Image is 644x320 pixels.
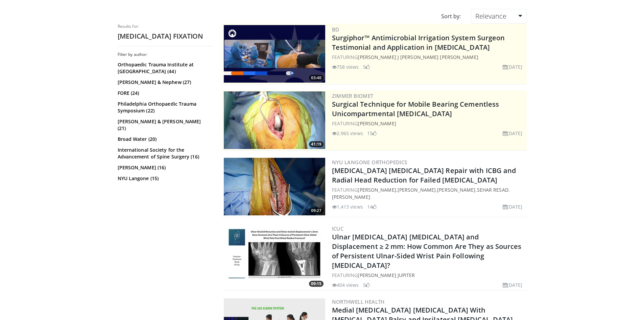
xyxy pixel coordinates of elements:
[332,166,516,185] a: [MEDICAL_DATA] [MEDICAL_DATA] Repair with ICBG and Radial Head Reduction for Failed [MEDICAL_DATA]
[367,203,377,210] li: 14
[503,63,523,70] li: [DATE]
[471,9,526,24] a: Relevance
[118,136,211,143] a: Broad Water (20)
[363,63,370,70] li: 5
[358,120,396,127] a: [PERSON_NAME]
[224,158,325,215] img: 701f4cd5-525e-4ba9-aa50-79fb4386ff7d.jpg.300x170_q85_crop-smart_upscale.jpg
[332,130,363,137] li: 2,965 views
[358,54,478,60] a: [PERSON_NAME] J [PERSON_NAME] [PERSON_NAME]
[332,225,344,232] a: ICUC
[118,32,212,41] h2: [MEDICAL_DATA] FIXATION
[224,91,325,149] img: e9ed289e-2b85-4599-8337-2e2b4fe0f32a.300x170_q85_crop-smart_upscale.jpg
[332,92,374,99] a: Zimmer Biomet
[224,25,325,83] a: 03:40
[332,100,499,118] a: Surgical Technique for Mobile Bearing Cementless Unicompartmental [MEDICAL_DATA]
[436,9,466,24] div: Sort by:
[118,118,211,132] a: [PERSON_NAME] & [PERSON_NAME] (21)
[332,63,359,70] li: 758 views
[332,203,363,210] li: 1,413 views
[224,25,325,83] img: 70422da6-974a-44ac-bf9d-78c82a89d891.300x170_q85_crop-smart_upscale.jpg
[332,120,525,127] div: FEATURING
[118,79,211,86] a: [PERSON_NAME] & Nephew (27)
[332,26,339,33] a: BD
[475,12,506,21] span: Relevance
[398,187,436,193] a: [PERSON_NAME]
[367,130,377,137] li: 15
[332,272,525,279] div: FEATURING
[477,187,508,193] a: Sehar Resad
[363,281,370,289] li: 5
[332,159,407,166] a: NYU Langone Orthopedics
[332,194,370,200] a: [PERSON_NAME]
[358,272,415,278] a: [PERSON_NAME] Jupiter
[118,101,211,114] a: Philadelphia Orthopaedic Trauma Symposium (22)
[503,130,523,137] li: [DATE]
[332,33,505,52] a: Surgiphor™ Antimicrobial Irrigation System Surgeon Testimonial and Application in [MEDICAL_DATA]
[437,187,475,193] a: [PERSON_NAME]
[224,91,325,149] a: 41:19
[224,158,325,215] a: 09:27
[332,281,359,289] li: 404 views
[309,208,324,214] span: 09:27
[118,164,211,171] a: [PERSON_NAME] (16)
[118,52,212,57] h3: Filter by author:
[503,281,523,289] li: [DATE]
[332,232,522,270] a: Ulnar [MEDICAL_DATA] [MEDICAL_DATA] and Displacement ≥ 2 mm: How Common Are They as Sources of Pe...
[309,141,324,147] span: 41:19
[224,228,325,285] a: 09:15
[118,147,211,160] a: International Society for the Advancement of Spine Surgery (16)
[118,175,211,182] a: NYU Langone (15)
[118,24,212,29] p: Results for:
[358,187,396,193] a: [PERSON_NAME]
[309,281,324,287] span: 09:15
[332,186,525,200] div: FEATURING , , , ,
[118,61,211,75] a: Orthopaedic Trauma Institute at [GEOGRAPHIC_DATA] (44)
[118,90,211,97] a: FORE (24)
[332,54,525,61] div: FEATURING
[332,298,385,305] a: Northwell Health
[503,203,523,210] li: [DATE]
[224,228,325,285] img: a1c8c2ab-f568-4173-8575-76e1e64e1da9.jpg.300x170_q85_crop-smart_upscale.jpg
[309,75,324,81] span: 03:40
